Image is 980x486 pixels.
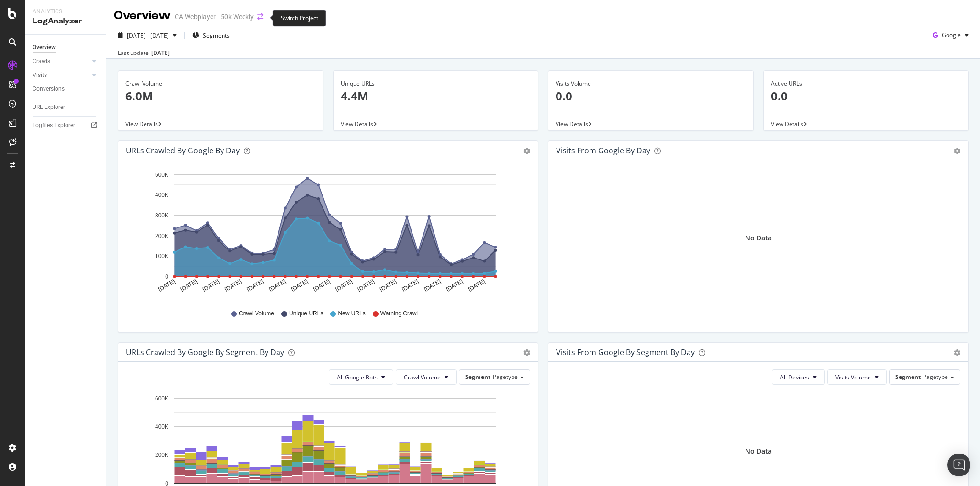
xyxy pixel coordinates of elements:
[780,373,809,381] span: All Devices
[33,43,99,53] a: Overview
[155,423,168,430] text: 400K
[33,84,99,94] a: Conversions
[772,369,825,385] button: All Devices
[179,278,199,293] text: [DATE]
[33,120,75,130] div: Logfiles Explorer
[33,56,89,66] a: Crawls
[33,102,99,112] a: URL Explorer
[827,369,887,385] button: Visits Volume
[312,278,331,293] text: [DATE]
[556,79,746,88] div: Visits Volume
[445,278,464,293] text: [DATE]
[341,120,373,128] span: View Details
[467,278,486,293] text: [DATE]
[155,452,168,459] text: 200K
[33,56,50,66] div: Crawls
[329,369,393,385] button: All Google Bots
[155,192,168,199] text: 400K
[125,79,316,88] div: Crawl Volume
[33,120,99,130] a: Logfiles Explorer
[155,395,168,402] text: 600K
[337,373,378,381] span: All Google Bots
[556,146,650,155] div: Visits from Google by day
[126,168,528,301] svg: A chart.
[155,212,168,219] text: 300K
[175,12,254,22] div: CA Webplayer - 50k Weekly
[33,102,65,112] div: URL Explorer
[556,88,746,104] p: 0.0
[126,347,284,357] div: URLs Crawled by Google By Segment By Day
[771,120,803,128] span: View Details
[155,233,168,239] text: 200K
[155,253,168,259] text: 100K
[556,347,695,357] div: Visits from Google By Segment By Day
[203,32,230,40] span: Segments
[954,148,960,154] div: gear
[423,278,442,293] text: [DATE]
[401,278,420,293] text: [DATE]
[268,278,287,293] text: [DATE]
[379,278,398,293] text: [DATE]
[396,369,457,385] button: Crawl Volume
[114,28,180,43] button: [DATE] - [DATE]
[114,8,171,24] div: Overview
[33,43,56,53] div: Overview
[338,310,365,318] span: New URLs
[151,49,170,57] div: [DATE]
[745,233,772,243] div: No Data
[404,373,441,381] span: Crawl Volume
[895,373,921,381] span: Segment
[126,146,240,155] div: URLs Crawled by Google by day
[954,349,960,356] div: gear
[556,120,588,128] span: View Details
[33,70,47,80] div: Visits
[239,310,274,318] span: Crawl Volume
[33,8,98,16] div: Analytics
[341,88,531,104] p: 4.4M
[835,373,871,381] span: Visits Volume
[33,16,98,27] div: LogAnalyzer
[33,70,89,80] a: Visits
[771,79,961,88] div: Active URLs
[289,310,323,318] span: Unique URLs
[947,454,970,476] div: Open Intercom Messenger
[923,373,948,381] span: Pagetype
[245,278,265,293] text: [DATE]
[745,446,772,456] div: No Data
[125,120,158,128] span: View Details
[33,84,65,94] div: Conversions
[118,49,170,57] div: Last update
[380,310,418,318] span: Warning Crawl
[493,373,518,381] span: Pagetype
[771,88,961,104] p: 0.0
[157,278,176,293] text: [DATE]
[165,273,168,280] text: 0
[223,278,243,293] text: [DATE]
[257,13,263,20] div: arrow-right-arrow-left
[341,79,531,88] div: Unique URLs
[356,278,376,293] text: [DATE]
[942,31,961,39] span: Google
[523,349,530,356] div: gear
[127,32,169,40] span: [DATE] - [DATE]
[273,10,326,26] div: Switch Project
[189,28,234,43] button: Segments
[290,278,309,293] text: [DATE]
[155,172,168,178] text: 500K
[334,278,354,293] text: [DATE]
[125,88,316,104] p: 6.0M
[523,148,530,154] div: gear
[465,373,490,381] span: Segment
[201,278,221,293] text: [DATE]
[929,28,972,43] button: Google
